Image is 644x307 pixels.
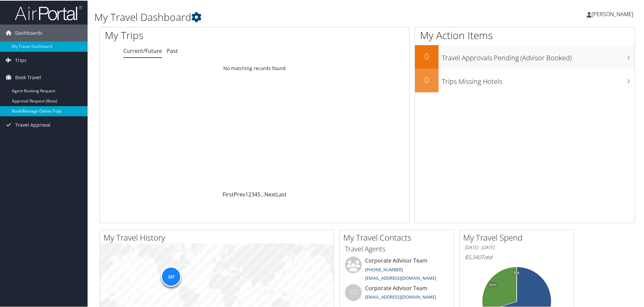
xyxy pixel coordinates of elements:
[342,256,452,283] li: Corporate Advisor Team
[343,231,454,243] h2: My Travel Contacts
[591,10,633,17] span: [PERSON_NAME]
[514,270,519,274] tspan: 0%
[223,190,234,197] a: First
[489,282,496,286] tspan: 30%
[254,190,257,197] a: 4
[251,190,254,197] a: 3
[465,253,481,260] span: $5,340
[365,293,436,299] a: [EMAIL_ADDRESS][DOMAIN_NAME]
[167,47,178,54] a: Past
[248,190,251,197] a: 2
[345,283,362,300] div: CT
[161,266,181,286] div: 187
[415,73,439,85] h2: 0
[415,28,635,42] h1: My Action Items
[442,73,635,86] h3: Trips Missing Hotels
[245,190,248,197] a: 1
[415,44,635,68] a: 0Travel Approvals Pending (Advisor Booked)
[103,231,333,243] h2: My Travel History
[463,231,574,243] h2: My Travel Spend
[465,244,569,250] h6: [DATE] - [DATE]
[264,190,276,197] a: Next
[342,283,452,305] li: Corporate Advisor Team
[415,50,439,61] h2: 0
[15,24,42,41] span: Dashboards
[100,62,409,74] td: No matching records found
[442,49,635,62] h3: Travel Approvals Pending (Advisor Booked)
[234,190,245,197] a: Prev
[276,190,287,197] a: Last
[365,266,403,272] a: [PHONE_NUMBER]
[15,68,41,85] span: Book Travel
[260,190,264,197] span: …
[105,28,275,42] h1: My Trips
[15,116,51,133] span: Travel Approval
[465,253,569,260] h6: Total
[123,47,162,54] a: Current/Future
[94,9,458,24] h1: My Travel Dashboard
[587,3,640,24] a: [PERSON_NAME]
[15,51,27,68] span: Trips
[345,244,449,253] h3: Travel Agents
[15,4,82,20] img: airportal-logo.png
[257,190,260,197] a: 5
[365,274,436,280] a: [EMAIL_ADDRESS][DOMAIN_NAME]
[415,68,635,92] a: 0Trips Missing Hotels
